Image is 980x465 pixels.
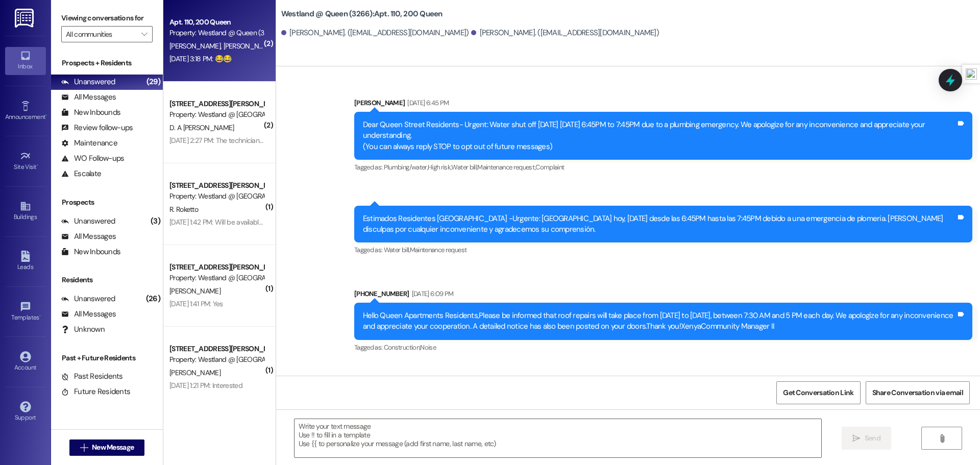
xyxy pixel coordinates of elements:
a: Templates • [5,298,46,326]
span: • [37,162,38,169]
div: Maintenance [61,138,117,149]
div: Past + Future Residents [51,353,163,363]
div: Tagged as: [354,160,972,175]
a: Account [5,348,46,376]
div: (26) [143,291,163,307]
div: Property: Westland @ [GEOGRAPHIC_DATA] (3300) [169,109,264,120]
div: Unknown [61,324,105,335]
span: [PERSON_NAME] [169,41,224,51]
span: Noise [420,343,436,352]
div: [STREET_ADDRESS][PERSON_NAME] [169,344,264,354]
span: [PERSON_NAME] [169,286,220,296]
div: [DATE] 1:21 PM: Interested [169,381,242,390]
span: Plumbing/water , [384,163,428,172]
i:  [80,444,88,452]
div: All Messages [61,231,116,242]
i:  [938,434,946,443]
div: Property: Westland @ [GEOGRAPHIC_DATA] (3300) [169,354,264,365]
div: [DATE] 3:18 PM: 😂😂 [169,54,231,63]
div: Past Residents [61,371,123,382]
span: [PERSON_NAME] [223,41,274,51]
span: Maintenance request , [477,163,535,172]
div: Hello Queen Apartments Residents,Please be informed that roof repairs will take place from [DATE]... [363,310,956,332]
a: Buildings [5,198,46,225]
a: Support [5,398,46,426]
span: Share Conversation via email [872,387,963,398]
div: Estimados Residentes [GEOGRAPHIC_DATA] -Urgente: [GEOGRAPHIC_DATA] hoy, [DATE] desde las 6:45PM h... [363,213,956,235]
span: High risk , [428,163,452,172]
div: Property: Westland @ [GEOGRAPHIC_DATA] (3300) [169,273,264,283]
div: New Inbounds [61,247,120,257]
div: (3) [148,213,163,229]
div: Dear Queen Street Residents- Urgent: Water shut off [DATE] [DATE] 6:45PM to 7:45PM due to a plumb... [363,119,956,152]
span: R. Roketto [169,205,198,214]
div: [STREET_ADDRESS][PERSON_NAME] [169,180,264,191]
div: Prospects [51,197,163,208]
div: Tagged as: [354,242,972,257]
span: Maintenance request [410,246,467,254]
i:  [141,30,147,38]
span: Construction , [384,343,421,352]
div: [DATE] 1:41 PM: Yes [169,299,223,308]
span: Water bill , [384,246,410,254]
div: Escalate [61,168,101,179]
div: New Inbounds [61,107,120,118]
label: Viewing conversations for [61,10,153,26]
span: New Message [92,442,134,453]
div: [DATE] 6:09 PM [409,288,454,299]
div: (29) [144,74,163,90]
div: All Messages [61,309,116,320]
span: D. A [PERSON_NAME] [169,123,234,132]
a: Site Visit • [5,148,46,175]
div: [PERSON_NAME] [354,97,972,112]
div: [STREET_ADDRESS][PERSON_NAME] [169,99,264,109]
button: Send [842,427,891,450]
i:  [852,434,860,443]
a: Leads [5,248,46,275]
button: Share Conversation via email [866,381,970,404]
div: WO Follow-ups [61,153,124,164]
div: [STREET_ADDRESS][PERSON_NAME] [169,262,264,273]
span: Water bill , [451,163,477,172]
input: All communities [66,26,136,42]
span: • [39,312,41,320]
span: Get Conversation Link [783,387,853,398]
div: Property: Westland @ [GEOGRAPHIC_DATA] (3300) [169,191,264,202]
div: Unanswered [61,77,115,87]
button: New Message [69,439,145,456]
div: All Messages [61,92,116,103]
img: ResiDesk Logo [15,9,36,28]
a: Inbox [5,47,46,75]
b: Westland @ Queen (3266): Apt. 110, 200 Queen [281,9,443,19]
div: [PHONE_NUMBER] [354,288,972,303]
div: [DATE] 2:27 PM: The technician have my permission to enter if I'm not home [169,136,389,145]
span: Complaint [535,163,564,172]
div: Prospects + Residents [51,58,163,68]
button: Get Conversation Link [776,381,860,404]
div: Residents [51,275,163,285]
span: [PERSON_NAME] [169,368,220,377]
div: [DATE] 6:45 PM [405,97,449,108]
div: Apt. 110, 200 Queen [169,17,264,28]
span: • [45,112,47,119]
div: Tagged as: [354,340,972,355]
div: Unanswered [61,293,115,304]
div: [PERSON_NAME]. ([EMAIL_ADDRESS][DOMAIN_NAME]) [471,28,659,38]
div: Unanswered [61,216,115,227]
span: Send [865,433,880,444]
div: Property: Westland @ Queen (3266) [169,28,264,38]
div: Review follow-ups [61,123,133,133]
div: [PERSON_NAME]. ([EMAIL_ADDRESS][DOMAIN_NAME]) [281,28,469,38]
div: [DATE] 1:42 PM: Will be available and waiting [169,217,299,227]
div: Future Residents [61,386,130,397]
